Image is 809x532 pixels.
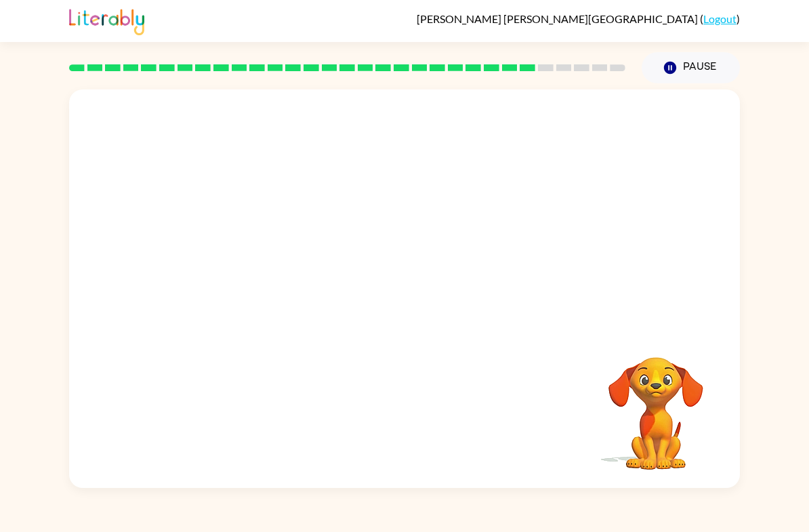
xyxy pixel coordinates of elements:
[417,12,740,25] div: ( )
[417,12,700,25] span: [PERSON_NAME] [PERSON_NAME][GEOGRAPHIC_DATA]
[703,12,737,25] a: Logout
[588,336,724,472] video: Your browser must support playing .mp4 files to use Literably. Please try using another browser.
[69,5,144,35] img: Literably
[642,52,740,83] button: Pause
